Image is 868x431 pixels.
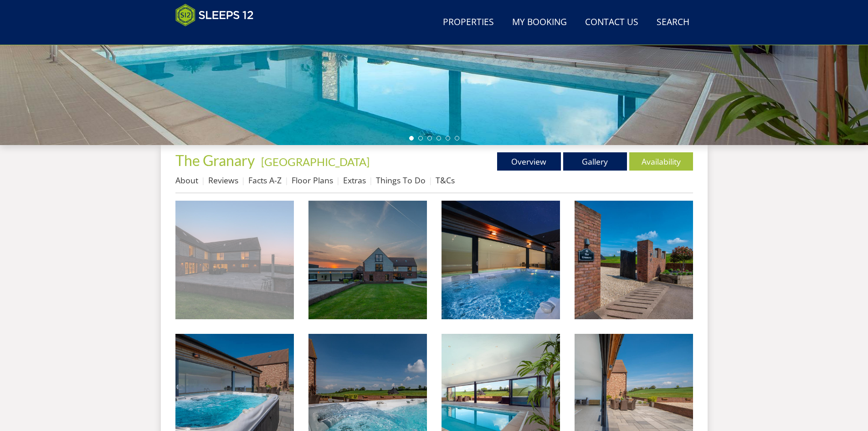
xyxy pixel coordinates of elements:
img: The Granary - Sit back and relax beneath the stars [442,201,560,319]
a: [GEOGRAPHIC_DATA] [261,155,370,168]
img: The Granary - Luxury holiday house for groups with pool, hot tub, games room and play area [308,201,427,319]
a: Facts A-Z [248,175,282,186]
a: The Granary [175,151,257,169]
img: The Granary - Luxury group accommodation in the West Country [575,201,693,319]
img: Sleeps 12 [175,4,254,26]
a: Properties [439,12,498,33]
span: - [257,155,370,168]
a: T&Cs [436,175,455,186]
a: Reviews [208,175,238,186]
a: My Booking [508,12,570,33]
a: Search [653,12,693,33]
a: Things To Do [376,175,426,186]
a: Overview [497,152,561,171]
a: Extras [343,175,366,186]
a: Gallery [563,152,627,171]
a: Floor Plans [292,175,333,186]
a: Contact Us [581,12,642,33]
span: The Granary [175,151,255,169]
a: Availability [629,152,693,171]
img: The Granary - Somerset holiday house sleeping 18+6 in 9 ensuite bedrooms [175,201,294,319]
iframe: Customer reviews powered by Trustpilot [171,32,267,40]
a: About [175,175,198,186]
